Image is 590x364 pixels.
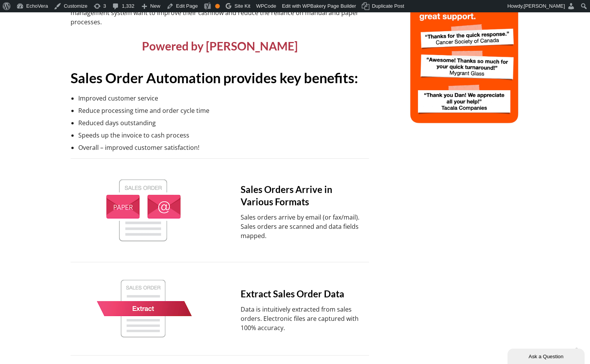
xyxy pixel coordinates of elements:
[241,213,364,240] p: Sales orders arrive by email (or fax/mail). Sales orders are scanned and data fields mapped.
[78,131,369,140] li: Speeds up the invoice to cash process
[524,3,565,9] span: [PERSON_NAME]
[78,118,369,127] li: Reduced days outstanding
[78,94,369,103] li: Improved customer service
[71,69,358,86] strong: Sales Order Automation provides key benefits:
[78,106,369,115] li: Reduce processing time and order cycle time
[241,288,364,300] h4: Extract Sales Order Data
[96,278,192,340] img: sales order automation - extract data
[507,347,586,364] iframe: chat widget
[234,3,250,9] span: Site Kit
[241,305,364,332] p: Data is intuitively extracted from sales orders. Electronic files are captured with 100% accuracy.
[215,4,220,8] div: OK
[78,143,369,152] li: Overall – improved customer satisfaction!
[142,39,298,53] span: Powered by [PERSON_NAME]
[241,183,364,208] h4: Sales Orders Arrive in Various Formats
[105,177,182,243] img: sales order automation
